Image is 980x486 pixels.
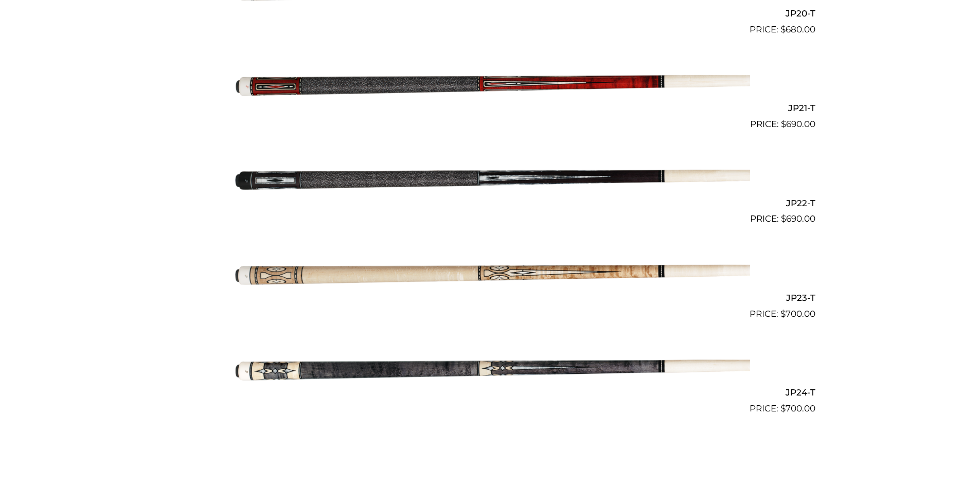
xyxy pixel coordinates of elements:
[165,99,815,118] h2: JP21-T
[780,403,786,413] span: $
[165,135,815,226] a: JP22-T $690.00
[781,119,786,129] span: $
[781,119,815,129] bdi: 690.00
[230,41,750,127] img: JP21-T
[165,4,815,23] h2: JP20-T
[165,193,815,212] h2: JP22-T
[165,383,815,402] h2: JP24-T
[165,41,815,131] a: JP21-T $690.00
[230,135,750,222] img: JP22-T
[780,309,815,319] bdi: 700.00
[165,288,815,307] h2: JP23-T
[781,213,786,224] span: $
[781,213,815,224] bdi: 690.00
[230,230,750,316] img: JP23-T
[230,325,750,411] img: JP24-T
[780,309,786,319] span: $
[780,403,815,413] bdi: 700.00
[165,325,815,416] a: JP24-T $700.00
[780,24,815,34] bdi: 680.00
[780,24,786,34] span: $
[165,230,815,320] a: JP23-T $700.00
